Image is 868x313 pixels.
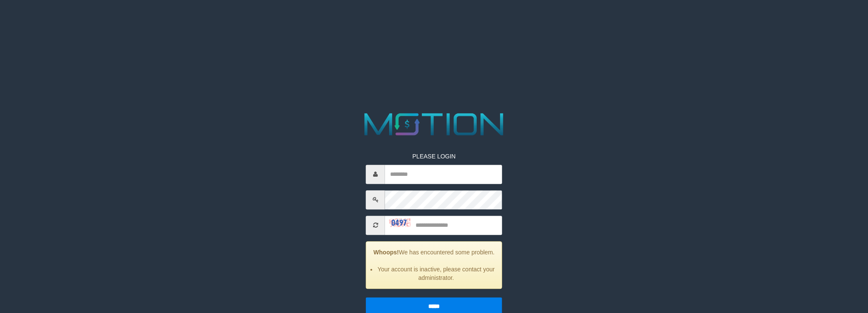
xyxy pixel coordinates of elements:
div: We has encountered some problem. [366,241,502,289]
p: PLEASE LOGIN [366,152,502,161]
img: captcha [389,218,410,227]
strong: Whoops! [374,249,399,256]
li: Your account is inactive, please contact your administrator. [377,265,495,282]
img: MOTION_logo.png [358,109,510,139]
